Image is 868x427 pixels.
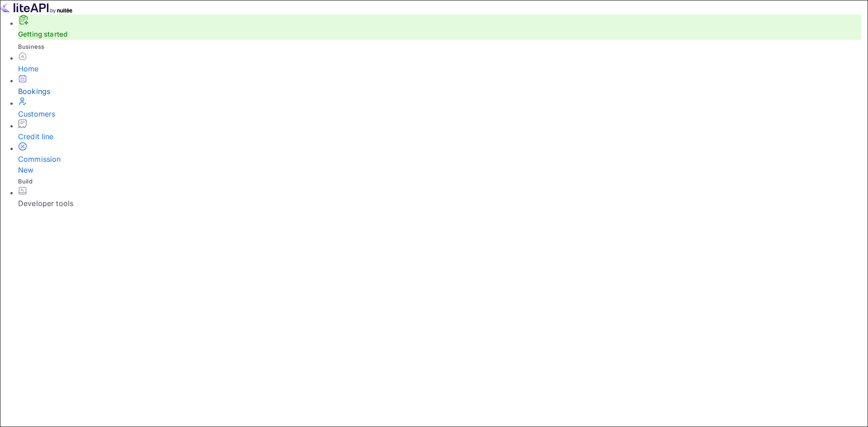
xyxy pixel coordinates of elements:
[18,108,861,119] div: Customers
[18,30,67,38] a: Getting started
[18,43,44,50] span: Business
[18,86,861,97] div: Bookings
[18,178,33,185] span: Build
[18,154,861,175] div: Commission
[18,63,861,74] div: Home
[18,131,861,142] div: Credit line
[18,198,861,209] div: Developer tools
[18,164,861,175] div: New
